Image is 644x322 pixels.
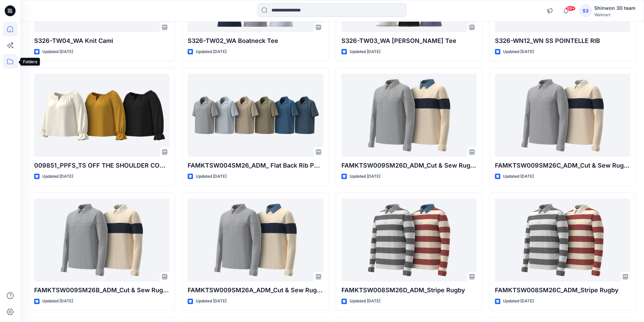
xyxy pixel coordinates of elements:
p: Updated [DATE] [42,298,73,305]
p: Updated [DATE] [196,48,226,55]
a: FAMKTSW009SM26D_ADM_Cut & Sew Rugby [341,74,477,157]
p: Updated [DATE] [196,173,226,180]
p: Updated [DATE] [196,298,226,305]
a: FAMKTSW009SM26B_ADM_Cut & Sew Rugby [34,198,169,282]
p: S326-TW04_WA Knit Cami [34,36,169,46]
div: Shinwon 3D team [594,4,636,12]
a: FAMKTSW004SM26_ADM_ Flat Back Rib Polo Shirt [188,74,323,157]
p: FAMKTSW009SM26A_ADM_Cut & Sew Rugby [188,286,323,295]
p: Updated [DATE] [350,173,380,180]
p: Updated [DATE] [350,298,380,305]
p: FAMKTSW009SM26B_ADM_Cut & Sew Rugby [34,286,169,295]
p: 009851_PPFS_TS OFF THE SHOULDER CONVERTIBLE TOP [34,161,169,170]
p: S326-TW03_WA [PERSON_NAME] Tee [341,36,477,46]
a: 009851_PPFS_TS OFF THE SHOULDER CONVERTIBLE TOP [34,74,169,157]
p: Updated [DATE] [503,298,534,305]
p: Updated [DATE] [503,48,534,55]
p: FAMKTSW009SM26C_ADM_Cut & Sew Rugby [495,161,630,170]
p: Updated [DATE] [42,173,73,180]
p: FAMKTSW008SM26D_ADM_Stripe Rugby [341,286,477,295]
p: Updated [DATE] [42,48,73,55]
p: S326-WN12_WN SS POINTELLE RIB [495,36,630,46]
p: FAMKTSW008SM26C_ADM_Stripe Rugby [495,286,630,295]
a: FAMKTSW008SM26D_ADM_Stripe Rugby [341,198,477,282]
p: Updated [DATE] [503,173,534,180]
a: FAMKTSW008SM26C_ADM_Stripe Rugby [495,198,630,282]
div: Walmart [594,12,636,17]
p: Updated [DATE] [350,48,380,55]
a: FAMKTSW009SM26C_ADM_Cut & Sew Rugby [495,74,630,157]
span: 99+ [566,6,576,11]
a: FAMKTSW009SM26A_ADM_Cut & Sew Rugby [188,198,323,282]
div: S3 [579,5,592,17]
p: FAMKTSW009SM26D_ADM_Cut & Sew Rugby [341,161,477,170]
p: S326-TW02_WA Boatneck Tee [188,36,323,46]
p: FAMKTSW004SM26_ADM_ Flat Back Rib Polo Shirt [188,161,323,170]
